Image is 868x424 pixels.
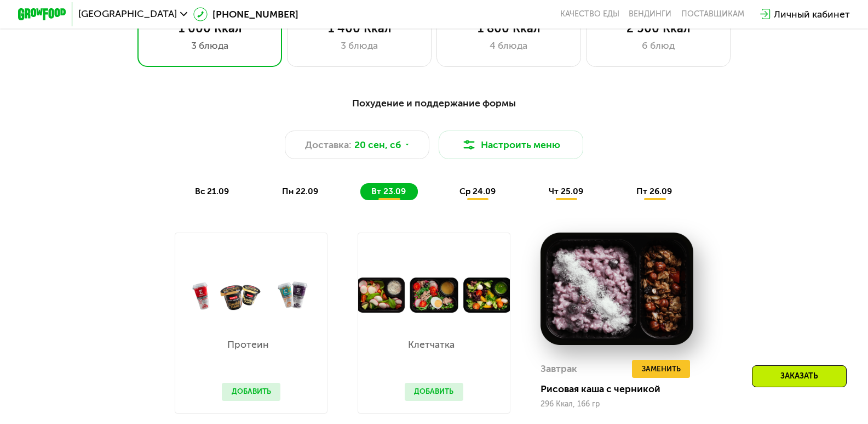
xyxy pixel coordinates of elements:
[439,131,583,160] button: Настроить меню
[405,383,463,401] button: Добавить
[78,9,177,19] span: [GEOGRAPHIC_DATA]
[459,186,496,196] span: ср 24.09
[305,138,352,152] span: Доставка:
[642,363,681,375] span: Заменить
[541,400,693,409] div: 296 Ккал, 166 гр
[150,21,269,36] div: 1 000 Ккал
[541,360,577,378] div: Завтрак
[599,21,718,36] div: 2 500 Ккал
[599,38,718,53] div: 6 блюд
[150,38,269,53] div: 3 блюда
[560,9,619,19] a: Качество еды
[282,186,318,196] span: пн 22.09
[636,186,672,196] span: пт 26.09
[193,7,298,21] a: [PHONE_NUMBER]
[774,7,850,21] div: Личный кабинет
[77,96,791,111] div: Похудение и поддержание формы
[195,186,229,196] span: вс 21.09
[371,186,406,196] span: вт 23.09
[222,340,274,350] p: Протеин
[300,38,419,53] div: 3 блюда
[541,383,703,395] div: Рисовая каша с черникой
[300,21,419,36] div: 1 400 Ккал
[222,383,280,401] button: Добавить
[354,138,401,152] span: 20 сен, сб
[632,360,690,378] button: Заменить
[752,365,847,387] div: Заказать
[681,9,744,19] div: поставщикам
[449,21,568,36] div: 1 800 Ккал
[405,340,457,350] p: Клетчатка
[449,38,568,53] div: 4 блюда
[549,186,583,196] span: чт 25.09
[629,9,671,19] a: Вендинги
